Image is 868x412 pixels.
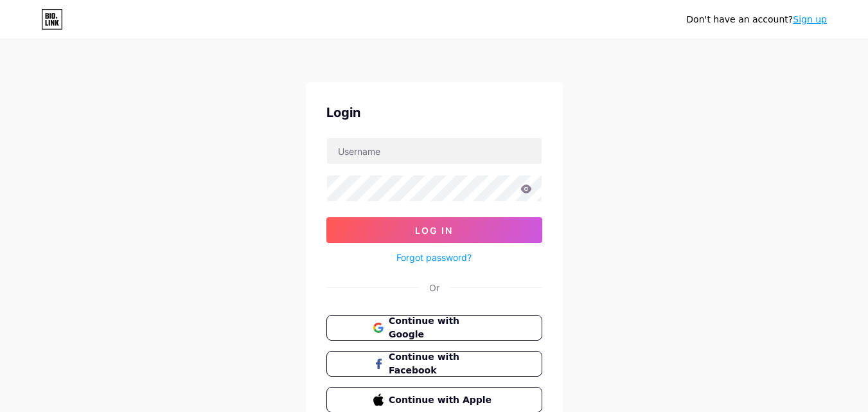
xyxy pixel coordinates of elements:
[327,138,542,164] input: Username
[415,225,453,236] span: Log In
[389,393,495,407] span: Continue with Apple
[396,251,472,264] a: Forgot password?
[686,13,827,26] div: Don't have an account?
[429,281,439,294] div: Or
[326,103,542,122] div: Login
[326,351,542,377] button: Continue with Facebook
[793,14,827,24] a: Sign up
[389,314,495,341] span: Continue with Google
[326,217,542,243] button: Log In
[389,350,495,377] span: Continue with Facebook
[326,315,542,341] button: Continue with Google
